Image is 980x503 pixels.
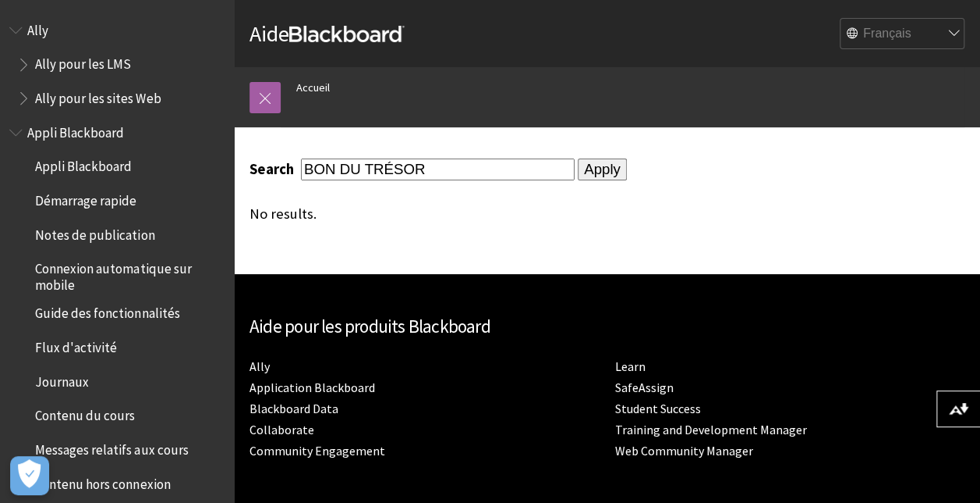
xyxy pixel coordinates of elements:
span: Flux d'activité [35,334,117,355]
a: Blackboard Data [249,401,338,417]
a: Student Success [615,401,701,417]
span: Appli Blackboard [27,120,124,141]
span: Ally pour les sites Web [35,85,161,106]
a: Application Blackboard [249,380,375,396]
span: Notes de publication [35,222,154,243]
span: Démarrage rapide [35,187,136,209]
a: AideBlackboard [249,20,405,48]
a: Community Engagement [249,443,385,459]
span: Contenu du cours [35,403,135,424]
select: Site Language Selector [840,19,965,50]
a: Accueil [296,78,330,98]
button: Ouvrir le centre de préférences [10,456,49,495]
a: Web Community Manager [615,443,753,459]
a: Training and Development Manager [615,422,807,438]
span: Journaux [35,369,89,390]
a: Collaborate [249,422,314,438]
span: Connexion automatique sur mobile [35,256,223,293]
span: Appli Blackboard [35,154,132,175]
input: Apply [578,159,627,180]
span: Contenu hors connexion [35,471,170,492]
span: Ally pour les LMS [35,52,131,73]
span: Messages relatifs aux cours [35,437,188,458]
span: Guide des fonctionnalités [35,301,179,322]
span: Ally [27,17,48,38]
a: SafeAssign [615,380,674,396]
nav: Book outline for Anthology Ally Help [9,17,225,112]
div: No results. [249,205,734,223]
a: Ally [249,359,270,375]
h2: Aide pour les produits Blackboard [249,313,964,341]
a: Learn [615,359,646,375]
label: Search [249,160,298,178]
strong: Blackboard [289,26,405,42]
